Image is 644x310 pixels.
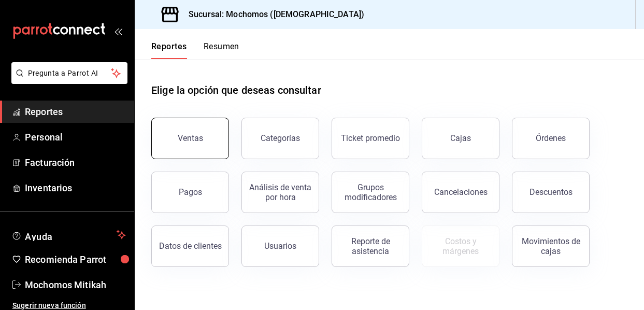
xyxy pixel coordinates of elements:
[536,133,566,143] div: Órdenes
[151,172,229,213] button: Pagos
[178,133,203,143] div: Ventas
[422,172,499,213] button: Cancelaciones
[25,181,126,195] span: Inventarios
[529,187,573,197] div: Descuentos
[151,118,229,159] button: Ventas
[241,118,319,159] button: Categorías
[264,241,296,251] div: Usuarios
[332,172,409,213] button: Grupos modificadores
[422,226,499,267] button: Contrata inventarios para ver este reporte
[159,241,222,251] div: Datos de clientes
[7,75,127,86] a: Pregunta a Parrot AI
[151,226,229,267] button: Datos de clientes
[519,236,583,256] div: Movimientos de cajas
[11,62,127,84] button: Pregunta a Parrot AI
[422,118,499,159] button: Cajas
[332,226,409,267] button: Reporte de asistencia
[512,226,590,267] button: Movimientos de cajas
[338,236,403,256] div: Reporte de asistencia
[434,187,488,197] div: Cancelaciones
[151,41,239,59] div: navigation tabs
[25,229,112,241] span: Ayuda
[151,41,187,59] button: Reportes
[428,236,493,256] div: Costos y márgenes
[512,172,590,213] button: Descuentos
[241,172,319,213] button: Análisis de venta por hora
[179,187,202,197] div: Pagos
[28,68,111,79] span: Pregunta a Parrot AI
[204,41,239,59] button: Resumen
[180,8,364,21] h3: Sucursal: Mochomos ([DEMOGRAPHIC_DATA])
[261,133,300,143] div: Categorías
[450,133,471,143] div: Cajas
[25,130,126,144] span: Personal
[332,118,409,159] button: Ticket promedio
[151,82,321,98] h1: Elige la opción que deseas consultar
[25,105,126,119] span: Reportes
[25,156,126,170] span: Facturación
[338,182,403,202] div: Grupos modificadores
[512,118,590,159] button: Órdenes
[341,133,400,143] div: Ticket promedio
[248,182,312,202] div: Análisis de venta por hora
[25,252,126,266] span: Recomienda Parrot
[241,226,319,267] button: Usuarios
[114,27,122,35] button: open_drawer_menu
[25,278,126,292] span: Mochomos Mitikah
